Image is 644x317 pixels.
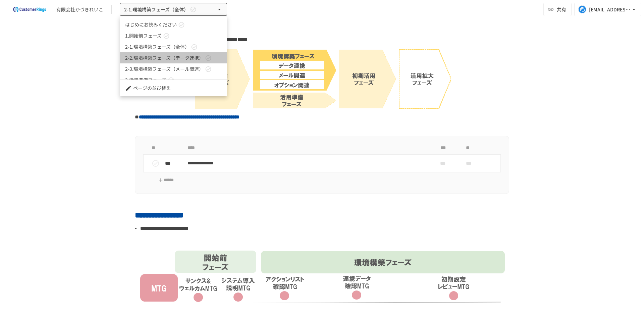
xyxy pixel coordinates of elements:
span: はじめにお読みください [125,21,177,28]
span: 2-2.環境構築フェーズ（データ連携） [125,54,204,61]
span: 2-1.環境構築フェーズ（全体） [125,43,190,50]
span: 1.開始前フェーズ [125,32,162,39]
span: 2-3.環境構築フェーズ（メール関連） [125,65,204,72]
li: ページの並び替え [120,83,227,94]
span: 3.活用準備フェーズ [125,76,166,84]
